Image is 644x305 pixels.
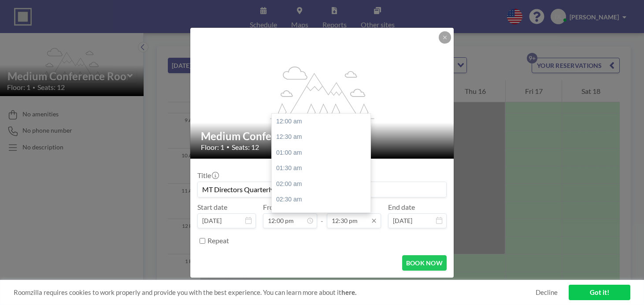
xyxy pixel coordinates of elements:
div: 03:00 am [272,208,370,223]
a: here. [341,288,356,296]
label: Repeat [207,236,229,245]
a: Decline [536,288,558,297]
button: BOOK NOW [402,255,447,271]
div: 02:00 am [272,176,370,192]
span: Seats: 12 [232,143,259,152]
g: flex-grow: 1.2; [270,66,374,119]
label: Start date [197,203,227,212]
label: Title [197,171,218,180]
label: End date [388,203,415,212]
div: 01:30 am [272,160,370,176]
input: Dee's reservation [198,182,446,197]
h2: Medium Conference Room [201,130,444,143]
label: From [263,203,279,212]
div: 02:30 am [272,192,370,208]
span: • [226,144,229,150]
div: 12:00 am [272,114,370,130]
span: Floor: 1 [201,143,224,152]
div: 01:00 am [272,145,370,161]
a: Got it! [569,285,630,300]
div: 12:30 am [272,129,370,145]
span: Roomzilla requires cookies to work properly and provide you with the best experience. You can lea... [14,288,536,297]
span: - [321,206,323,225]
